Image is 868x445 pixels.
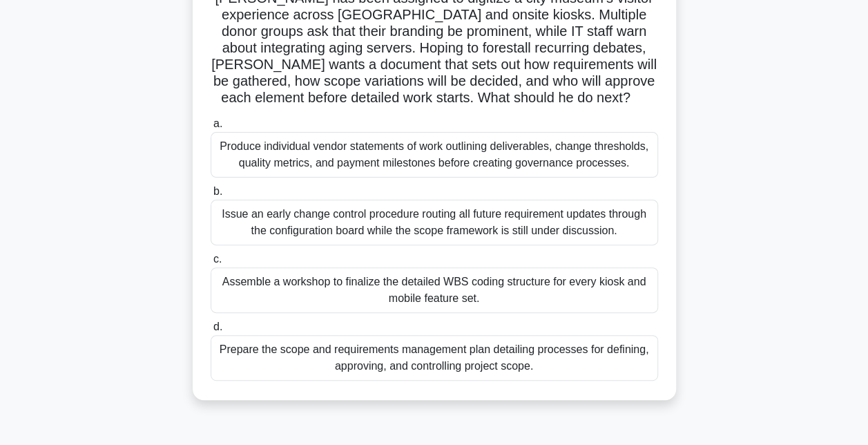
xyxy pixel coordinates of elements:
div: Produce individual vendor statements of work outlining deliverables, change thresholds, quality m... [211,132,658,178]
span: b. [213,185,222,197]
div: Assemble a workshop to finalize the detailed WBS coding structure for every kiosk and mobile feat... [211,267,658,313]
div: Prepare the scope and requirements management plan detailing processes for defining, approving, a... [211,335,658,381]
span: a. [213,117,222,129]
div: Issue an early change control procedure routing all future requirement updates through the config... [211,200,658,245]
span: c. [213,253,222,265]
span: d. [213,321,222,332]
